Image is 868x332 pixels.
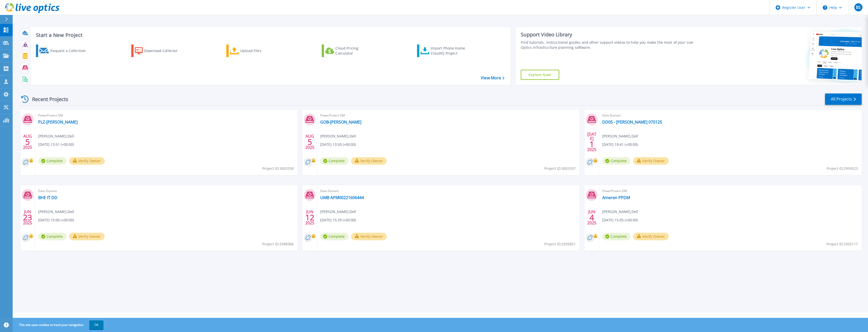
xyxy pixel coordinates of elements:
[431,46,470,56] div: Import Phone Home CloudIQ Project
[602,209,638,215] span: [PERSON_NAME] , Dell
[590,142,594,146] span: 1
[36,44,92,57] a: Request a Collection
[320,195,364,200] a: UMB APM00221606444
[38,133,74,139] span: [PERSON_NAME] , Dell
[320,157,349,165] span: Complete
[144,46,185,56] div: Download Collector
[226,44,283,57] a: Upload Files
[305,208,315,227] div: JUN 2025
[633,233,669,240] button: Verify Owner
[335,46,376,56] div: Cloud Pricing Calculator
[602,233,631,240] span: Complete
[590,215,594,220] span: 4
[89,320,103,329] button: OK
[38,157,67,165] span: Complete
[320,233,349,240] span: Complete
[23,208,32,227] div: JUN 2025
[305,133,315,151] div: AUG 2025
[50,46,91,56] div: Request a Collection
[351,233,387,240] button: Verify Owner
[320,120,361,125] a: GOB-[PERSON_NAME]
[38,217,74,223] span: [DATE] 15:00 (+00:00)
[320,188,576,194] span: Data Domain
[38,209,74,215] span: [PERSON_NAME] , Dell
[602,113,858,118] span: Data Domain
[38,142,74,147] span: [DATE] 13:51 (+00:00)
[320,142,356,147] span: [DATE] 13:50 (+00:00)
[36,32,504,38] h3: Start a New Project
[320,113,576,118] span: PowerProtect DM
[38,233,67,240] span: Complete
[320,217,356,223] span: [DATE] 15:29 (+00:00)
[602,157,631,165] span: Complete
[38,195,57,200] a: BHE IT DD
[262,166,294,171] span: Project ID: 3003358
[856,5,861,9] span: BS
[19,93,75,105] div: Recent Projects
[131,44,188,57] a: Download Collector
[521,70,559,80] a: Explore Now!
[240,46,281,56] div: Upload Files
[602,195,630,200] a: Ameren PPDM
[544,241,576,247] span: Project ID: 2935851
[521,31,701,38] div: Support Video Library
[544,166,576,171] span: Project ID: 3003357
[587,133,597,151] div: [DATE] 2025
[521,40,701,50] div: Find tutorials, instructional guides and other support videos to help you make the most of your L...
[602,217,638,223] span: [DATE] 15:05 (+00:00)
[23,133,32,151] div: AUG 2025
[14,320,103,329] span: This site uses cookies to track your navigation.
[587,208,597,227] div: JUN 2025
[69,157,105,165] button: Verify Owner
[38,120,78,125] a: PLZ-[PERSON_NAME]
[262,241,294,247] span: Project ID: 2948966
[38,113,294,118] span: PowerProtect DM
[322,44,378,57] a: Cloud Pricing Calculator
[38,188,294,194] span: Data Domain
[351,157,387,165] button: Verify Owner
[25,140,30,144] span: 5
[602,133,638,139] span: [PERSON_NAME] , Dell
[320,133,356,139] span: [PERSON_NAME] , Dell
[23,215,32,220] span: 23
[305,215,314,220] span: 12
[825,93,862,105] a: All Projects
[320,209,356,215] span: [PERSON_NAME] , Dell
[69,233,105,240] button: Verify Owner
[602,120,662,125] a: DD05 - [PERSON_NAME] 070125
[602,188,858,194] span: PowerProtect DM
[481,76,504,80] a: View More
[602,142,638,147] span: [DATE] 19:41 (+00:00)
[633,157,669,165] button: Verify Owner
[827,241,858,247] span: Project ID: 2925117
[308,140,312,144] span: 5
[827,166,858,171] span: Project ID: 2959523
